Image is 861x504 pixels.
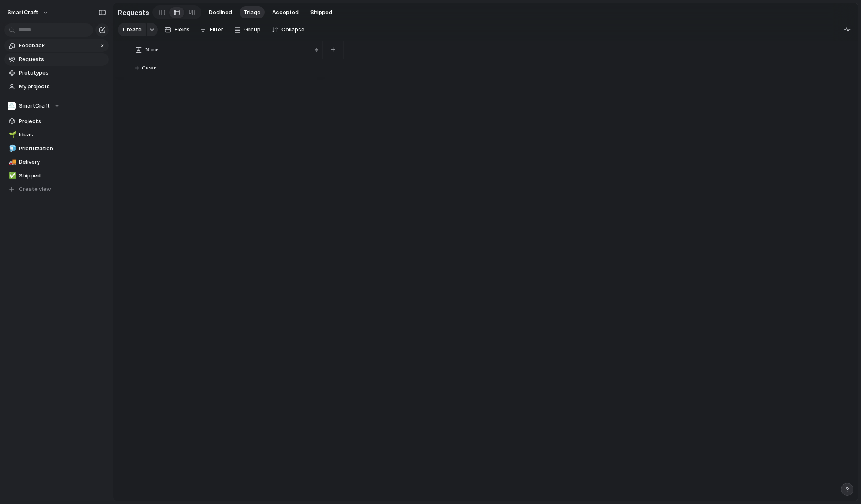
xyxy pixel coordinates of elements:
div: 🧊 [9,144,15,153]
button: ✅ [8,172,16,180]
button: SmartCraft [4,100,109,112]
span: SmartCraft [8,8,39,17]
span: Accepted [272,8,299,17]
span: Create [142,64,156,72]
button: Create view [4,183,109,195]
button: Create [118,23,146,36]
span: Shipped [19,172,106,180]
span: Collapse [281,26,304,34]
span: Requests [19,55,106,64]
span: My projects [19,82,106,91]
span: Group [244,26,260,34]
span: Create [123,26,142,34]
button: SmartCraft [4,6,53,19]
a: Requests [4,53,109,66]
a: ✅Shipped [4,170,109,182]
button: Group [230,23,265,36]
a: Prototypes [4,67,109,79]
button: Shipped [306,6,336,19]
button: Accepted [268,6,303,19]
div: ✅ [9,171,15,180]
a: 🌱Ideas [4,129,109,141]
span: SmartCraft [19,102,50,110]
span: Shipped [310,8,332,17]
span: Projects [19,117,106,126]
a: Feedback3 [4,39,109,52]
span: Filter [210,26,223,34]
span: Name [145,46,158,54]
span: Feedback [19,41,98,50]
button: 🚚 [8,158,16,166]
a: Projects [4,115,109,128]
span: 3 [101,41,106,50]
span: Delivery [19,158,106,166]
button: Fields [161,23,193,36]
button: Declined [205,6,236,19]
button: Filter [196,23,227,36]
button: 🌱 [8,131,16,139]
span: Declined [209,8,232,17]
h2: Requests [118,8,149,18]
button: 🧊 [8,144,16,153]
span: Fields [175,26,190,34]
span: Prioritization [19,144,106,153]
div: 🌱 [9,130,15,140]
a: 🧊Prioritization [4,142,109,155]
span: Ideas [19,131,106,139]
div: 🚚 [9,157,15,167]
span: Triage [244,8,260,17]
span: Prototypes [19,69,106,77]
a: 🚚Delivery [4,156,109,168]
button: Collapse [268,23,308,36]
a: My projects [4,80,109,93]
span: Create view [19,185,51,193]
button: Triage [240,6,265,19]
